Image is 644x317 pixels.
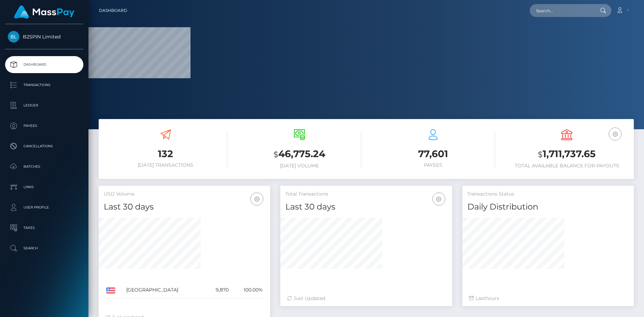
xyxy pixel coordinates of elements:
a: Transactions [5,77,83,94]
td: 9,870 [205,282,231,298]
a: Dashboard [99,3,127,18]
a: Search [5,240,83,257]
p: Taxes [8,223,81,233]
a: Ledger [5,97,83,114]
small: $ [274,150,278,159]
small: $ [538,150,543,159]
td: [GEOGRAPHIC_DATA] [124,282,205,298]
h3: 77,601 [371,147,495,161]
p: Search [8,243,81,253]
h4: Last 30 days [285,201,447,213]
h6: [DATE] Volume [237,163,361,169]
a: Links [5,179,83,196]
p: Payees [8,121,81,131]
h3: 132 [104,147,227,161]
div: Last hours [469,295,627,302]
a: Cancellations [5,138,83,155]
h5: Transactions Status [467,191,629,198]
p: User Profile [8,202,81,213]
h4: Daily Distribution [467,201,629,213]
img: US.png [106,287,115,294]
h4: Last 30 days [104,201,265,213]
a: Taxes [5,219,83,236]
h3: 1,711,737.65 [505,147,629,161]
h5: USD Volume [104,191,265,198]
p: Transactions [8,80,81,90]
a: Dashboard [5,56,83,73]
p: Dashboard [8,60,81,70]
div: Just Updated [287,295,445,302]
p: Links [8,182,81,192]
img: B2SPIN Limited [8,31,19,43]
p: Cancellations [8,141,81,151]
span: B2SPIN Limited [5,34,83,40]
h6: Total Available Balance for Payouts [505,163,629,169]
td: 100.00% [231,282,265,298]
h6: Payees [371,162,495,168]
h6: [DATE] Transactions [104,162,227,168]
a: User Profile [5,199,83,216]
p: Ledger [8,100,81,111]
a: Payees [5,117,83,134]
p: Batches [8,162,81,172]
a: Batches [5,158,83,175]
h5: Total Transactions [285,191,447,198]
h3: 46,775.24 [237,147,361,161]
img: MassPay Logo [14,5,75,19]
input: Search... [530,4,594,17]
